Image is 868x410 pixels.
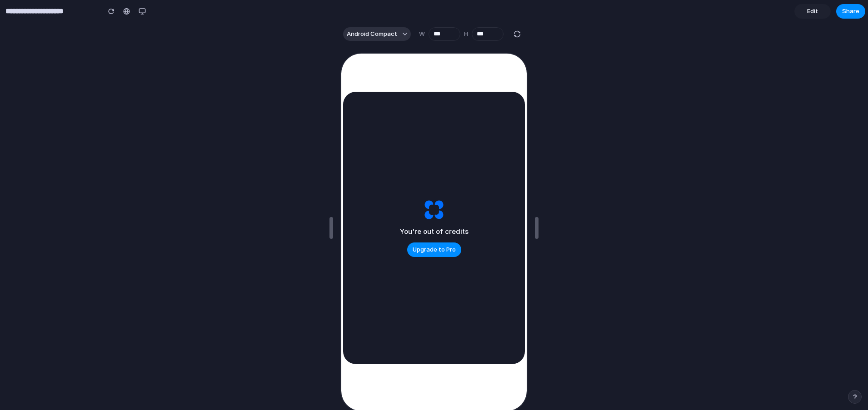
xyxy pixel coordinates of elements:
[842,7,859,16] span: Share
[400,227,469,237] h2: You're out of credits
[419,30,425,39] label: W
[836,4,865,19] button: Share
[407,242,461,257] button: Upgrade to Pro
[413,245,456,254] span: Upgrade to Pro
[343,27,411,41] button: Android Compact
[464,30,468,39] label: H
[794,4,831,19] a: Edit
[807,7,818,16] span: Edit
[347,30,397,39] span: Android Compact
